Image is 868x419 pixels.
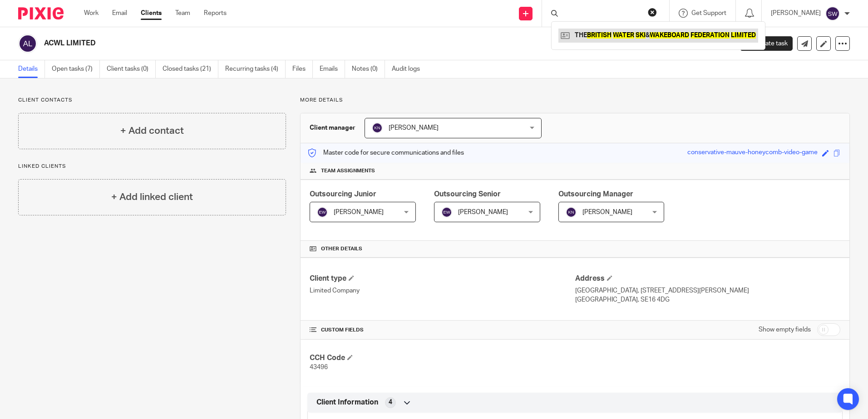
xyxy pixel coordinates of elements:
button: Clear [648,8,657,17]
h4: CUSTOM FIELDS [310,326,575,334]
p: Linked clients [18,163,286,170]
span: Client Information [316,398,378,407]
a: Work [84,9,99,18]
a: Details [18,60,45,78]
p: [PERSON_NAME] [771,9,821,18]
p: [GEOGRAPHIC_DATA], [STREET_ADDRESS][PERSON_NAME] [575,286,840,295]
h4: + Add contact [120,124,184,138]
a: Email [112,9,127,18]
img: svg%3E [825,6,840,21]
span: Outsourcing Junior [310,190,376,198]
a: Recurring tasks (4) [225,60,286,78]
h4: Client type [310,274,575,283]
a: Clients [141,9,162,18]
a: Notes (0) [352,60,385,78]
p: More details [300,97,850,104]
a: Open tasks (7) [52,60,100,78]
a: Team [175,9,190,18]
a: Audit logs [392,60,427,78]
label: Show empty fields [759,325,811,334]
img: Pixie [18,7,64,19]
span: [PERSON_NAME] [389,125,439,131]
span: 43496 [310,364,328,370]
p: Limited Company [310,286,575,295]
span: [PERSON_NAME] [458,209,508,215]
a: Files [292,60,313,78]
img: svg%3E [372,122,383,133]
input: Search [560,11,642,19]
a: Client tasks (0) [107,60,156,78]
h3: Client manager [310,123,355,132]
span: [PERSON_NAME] [582,209,632,215]
span: 4 [389,398,392,407]
span: Other details [321,245,362,253]
img: svg%3E [566,207,577,218]
span: Team assignments [321,167,375,175]
h4: Address [575,274,840,283]
a: Emails [320,60,345,78]
h4: + Add linked client [111,190,193,204]
p: Client contacts [18,97,286,104]
img: svg%3E [18,34,37,53]
img: svg%3E [317,207,328,218]
span: Get Support [691,10,726,16]
span: Outsourcing Manager [558,190,633,198]
span: [PERSON_NAME] [334,209,384,215]
a: Create task [740,36,793,51]
p: Master code for secure communications and files [307,148,464,157]
span: Outsourcing Senior [434,190,501,198]
p: [GEOGRAPHIC_DATA], SE16 4DG [575,295,840,304]
a: Reports [204,9,227,18]
a: Closed tasks (21) [163,60,218,78]
img: svg%3E [441,207,452,218]
h2: ACWL LIMITED [44,39,590,48]
h4: CCH Code [310,353,575,363]
div: conservative-mauve-honeycomb-video-game [687,148,818,158]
